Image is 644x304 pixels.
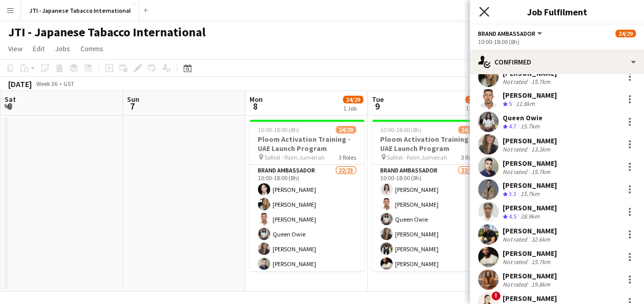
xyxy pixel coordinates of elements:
app-job-card: 10:00-18:00 (8h)24/29Ploom Activation Training - UAE Launch Program Sofitel - Palm Jumeirah3 Role... [250,120,364,271]
span: Sofitel - Palm Jumeirah [387,154,447,161]
div: [PERSON_NAME] [503,91,557,100]
span: 4.5 [509,212,516,220]
button: Brand Ambassador [478,30,544,37]
span: Week 36 [34,80,59,88]
span: Comms [80,44,103,53]
span: 6 [3,100,16,112]
h3: Ploom Activation Training - UAE Launch Program [250,135,364,153]
span: Sofitel - Palm Jumeirah [264,154,325,161]
span: 3 Roles [339,154,356,161]
div: [PERSON_NAME] [503,136,557,145]
div: Not rated [503,280,529,288]
span: 24/29 [465,96,486,103]
h1: JTI - Japanese Tabacco International [8,25,205,40]
div: Not rated [503,145,529,153]
div: 15.7km [529,78,552,85]
div: Not rated [503,78,529,85]
div: 19.8km [529,280,552,288]
div: 15.7km [518,122,542,131]
span: 8 [248,100,263,112]
div: 15.7km [529,258,552,266]
div: 15.7km [529,168,552,176]
div: [PERSON_NAME] [503,181,557,190]
div: 15.7km [518,190,542,199]
div: Not rated [503,258,529,266]
div: 10:00-18:00 (8h) [478,38,636,46]
span: 7 [126,100,139,112]
span: 5 [509,100,512,107]
a: Jobs [51,42,74,55]
div: [PERSON_NAME] [503,249,557,258]
span: 24/29 [615,30,636,37]
div: 32.6km [529,235,552,243]
h3: Ploom Activation Training - UAE Launch Program [372,135,487,153]
span: 10:00-18:00 (8h) [380,126,422,134]
div: 28.9km [518,212,542,221]
div: Not rated [503,168,529,176]
span: Jobs [55,44,70,53]
div: [PERSON_NAME] [503,294,557,303]
div: GST [64,80,74,88]
span: View [8,44,23,53]
div: [PERSON_NAME] [503,203,557,212]
span: Sun [127,95,139,104]
div: Queen Owie [503,113,543,122]
span: 3.3 [509,190,516,198]
span: 10:00-18:00 (8h) [258,126,299,134]
span: 24/29 [336,126,356,134]
button: JTI - Japanese Tabacco International [21,1,139,20]
span: 24/29 [343,96,363,103]
span: 4.7 [509,122,516,130]
div: 13.3km [529,145,552,153]
div: 1 Job [466,104,485,112]
a: View [4,42,27,55]
h3: Job Fulfilment [470,5,644,18]
span: 9 [370,100,384,112]
div: [DATE] [8,79,32,89]
div: Not rated [503,235,529,243]
div: 11.8km [514,100,537,108]
div: [PERSON_NAME] [503,159,557,168]
span: Tue [372,95,384,104]
a: Comms [76,42,108,55]
span: Brand Ambassador [478,30,535,37]
span: 3 Roles [461,154,479,161]
div: 1 Job [343,104,363,112]
span: Edit [33,44,45,53]
a: Edit [29,42,49,55]
span: Sat [5,95,16,104]
span: Mon [250,95,263,104]
span: ! [491,291,501,300]
div: [PERSON_NAME] [503,226,557,235]
div: [PERSON_NAME] [503,271,557,280]
span: 24/29 [458,126,479,134]
app-job-card: 10:00-18:00 (8h)24/29Ploom Activation Training - UAE Launch Program Sofitel - Palm Jumeirah3 Role... [372,120,487,271]
div: Confirmed [470,50,644,74]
